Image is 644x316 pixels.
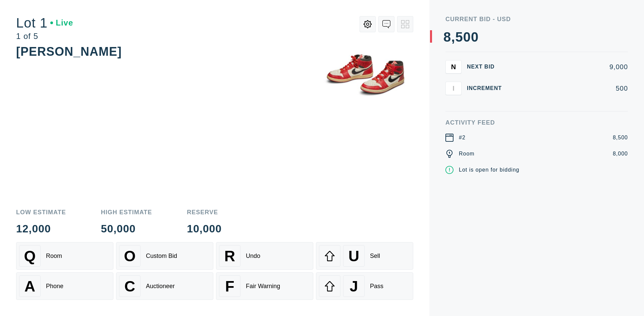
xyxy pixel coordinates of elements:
span: N [451,63,456,71]
span: U [348,247,359,265]
div: 8,000 [613,150,628,158]
div: Lot 1 [16,16,73,30]
button: FFair Warning [216,272,313,300]
button: USell [316,242,413,270]
div: [PERSON_NAME] [16,45,122,58]
div: 0 [463,30,471,44]
span: O [124,247,136,265]
div: Fair Warning [246,283,280,290]
span: A [24,278,35,295]
div: Lot is open for bidding [459,166,519,174]
div: 1 of 5 [16,32,73,40]
div: Increment [467,86,507,91]
div: 12,000 [16,223,66,234]
button: OCustom Bid [116,242,213,270]
button: CAuctioneer [116,272,213,300]
div: Reserve [187,209,222,215]
div: Room [46,253,62,260]
div: Auctioneer [146,283,175,290]
span: F [225,278,234,295]
div: Custom Bid [146,253,177,260]
div: Live [50,19,73,27]
div: Room [459,150,475,158]
span: R [224,247,235,265]
button: QRoom [16,242,113,270]
div: Sell [370,253,380,260]
div: 10,000 [187,223,222,234]
div: 500 [513,85,628,92]
div: 8,500 [613,134,628,142]
div: Phone [46,283,63,290]
div: Activity Feed [445,120,628,126]
div: High Estimate [101,209,152,215]
div: Undo [246,253,260,260]
button: JPass [316,272,413,300]
div: , [451,30,455,165]
div: Next Bid [467,64,507,70]
span: C [124,278,135,295]
div: 9,000 [513,63,628,70]
div: 8 [443,30,451,44]
div: 0 [471,30,479,44]
span: J [350,278,358,295]
button: I [445,82,462,95]
span: Q [24,247,36,265]
div: 50,000 [101,223,152,234]
button: N [445,60,462,74]
button: APhone [16,272,113,300]
div: #2 [459,134,466,142]
span: I [452,84,454,92]
button: RUndo [216,242,313,270]
div: Pass [370,283,383,290]
div: Low Estimate [16,209,66,215]
div: Current Bid - USD [445,16,628,22]
div: 5 [455,30,463,44]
